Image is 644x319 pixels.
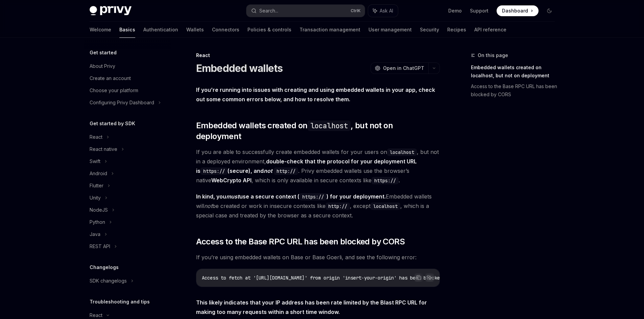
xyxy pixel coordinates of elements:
span: If you’re using embedded wallets on Base or Base Goerli, and see the following error: [196,252,440,262]
button: Copy the contents from the code block [414,273,423,282]
a: API reference [474,22,506,38]
a: Security [420,22,439,38]
a: About Privy [84,60,171,72]
div: Search... [259,7,278,15]
code: http:// [274,167,298,175]
a: Welcome [90,22,111,38]
div: Unity [90,194,101,202]
a: Recipes [447,22,466,38]
a: Wallets [186,22,204,38]
span: On this page [478,51,508,59]
div: React native [90,145,117,153]
div: Configuring Privy Dashboard [90,99,154,107]
a: Choose your platform [84,84,171,97]
a: Create an account [84,72,171,84]
img: dark logo [90,6,132,16]
div: Create an account [90,74,131,82]
button: Toggle dark mode [544,5,555,16]
code: https:// [300,193,327,201]
button: Ask AI [425,273,434,282]
div: React [196,52,440,59]
a: Basics [119,22,135,38]
h5: Get started by SDK [90,119,135,128]
a: Policies & controls [247,22,291,38]
div: Android [90,169,107,178]
span: Access to fetch at '[URL][DOMAIN_NAME]' from origin 'insert-your-origin' has been blocked by CORS... [202,275,491,281]
h1: Embedded wallets [196,62,283,74]
div: SDK changelogs [90,277,127,285]
code: http:// [326,203,350,210]
strong: This likely indicates that your IP address has been rate limited by the Blast RPC URL for making ... [196,299,427,315]
a: Access to the Base RPC URL has been blocked by CORS [471,81,560,100]
div: React [90,133,102,141]
h5: Changelogs [90,263,119,271]
span: Ask AI [380,7,393,14]
div: About Privy [90,62,115,70]
a: User management [368,22,412,38]
a: WebCrypto API [211,177,252,184]
button: Ask AI [368,5,398,17]
em: must [226,193,239,200]
em: not [204,203,212,209]
code: https:// [200,167,228,175]
em: not [264,167,272,174]
button: Open in ChatGPT [371,62,428,74]
span: Embedded wallets created on , but not on deployment [196,120,440,142]
strong: If you’re running into issues with creating and using embedded wallets in your app, check out som... [196,86,435,103]
button: Search...CtrlK [246,5,365,17]
code: localhost [387,149,417,156]
div: Choose your platform [90,86,138,95]
span: Dashboard [502,7,528,14]
a: Dashboard [497,5,539,16]
code: localhost [371,203,400,210]
div: Flutter [90,182,103,190]
span: Embedded wallets will be created or work in insecure contexts like , except , which is a special ... [196,192,440,220]
div: Java [90,230,100,238]
div: NodeJS [90,206,108,214]
div: REST API [90,242,110,250]
span: Open in ChatGPT [383,65,424,72]
a: Authentication [143,22,178,38]
span: Ctrl K [351,8,361,14]
span: If you are able to successfully create embedded wallets for your users on , but not in a deployed... [196,147,440,185]
div: Python [90,218,105,226]
strong: double-check that the protocol for your deployment URL is (secure), and [196,158,417,174]
a: Demo [448,7,462,14]
a: Embedded wallets created on localhost, but not on deployment [471,62,560,81]
span: Access to the Base RPC URL has been blocked by CORS [196,236,405,247]
h5: Get started [90,49,117,57]
code: localhost [308,121,351,131]
h5: Troubleshooting and tips [90,298,150,306]
div: Swift [90,157,100,165]
code: https:// [372,177,399,184]
a: Support [470,7,488,14]
a: Connectors [212,22,239,38]
strong: In kind, you use a secure context ( ) for your deployment. [196,193,386,200]
a: Transaction management [300,22,360,38]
